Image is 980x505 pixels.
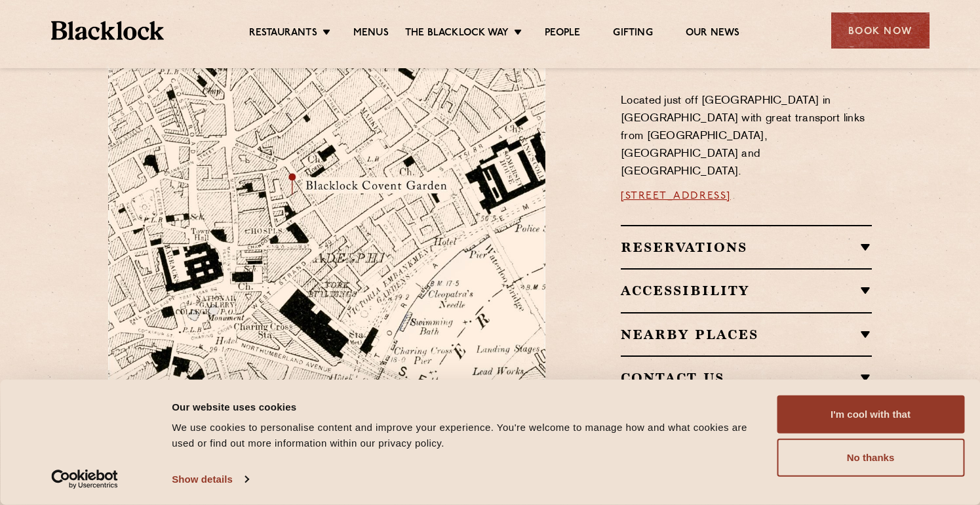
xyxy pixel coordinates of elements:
[545,27,580,41] a: People
[249,27,317,41] a: Restaurants
[621,239,872,255] h2: Reservations
[172,470,248,489] a: Show details
[621,191,731,201] a: [STREET_ADDRESS]
[405,27,509,41] a: The Blacklock Way
[831,12,930,49] div: Book Now
[613,27,652,41] a: Gifting
[621,370,872,386] h2: Contact Us
[172,420,762,451] div: We use cookies to personalise content and improve your experience. You're welcome to manage how a...
[621,283,872,298] h2: Accessibility
[777,439,964,477] button: No thanks
[621,327,872,342] h2: Nearby Places
[621,96,865,177] span: Located just off [GEOGRAPHIC_DATA] in [GEOGRAPHIC_DATA] with great transport links from [GEOGRAPH...
[686,27,740,41] a: Our News
[51,21,165,40] img: BL_Textured_Logo-footer-cropped.svg
[777,395,964,434] button: I'm cool with that
[353,27,389,41] a: Menus
[172,399,762,414] div: Our website uses cookies
[28,470,142,489] a: Usercentrics Cookiebot - opens in a new window
[404,328,588,451] img: svg%3E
